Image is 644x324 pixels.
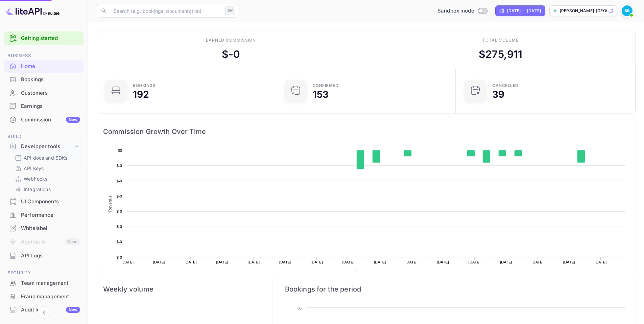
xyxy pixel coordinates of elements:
[469,260,481,264] text: [DATE]
[24,165,44,172] p: API Keys
[206,37,256,43] div: Earned commission
[248,260,260,264] text: [DATE]
[21,89,80,97] div: Customers
[66,117,80,123] div: New
[279,260,291,264] text: [DATE]
[66,307,80,313] div: New
[595,260,607,264] text: [DATE]
[21,76,80,84] div: Bookings
[492,90,504,99] div: 39
[4,209,84,222] div: Performance
[4,113,84,126] div: CommissionNew
[374,260,386,264] text: [DATE]
[4,290,84,303] a: Fraud management
[21,116,80,124] div: Commission
[405,260,418,264] text: [DATE]
[15,175,78,182] a: Webhooks
[21,293,80,301] div: Fraud management
[21,34,80,42] a: Getting started
[4,60,84,73] div: Home
[21,198,80,206] div: UI Components
[482,37,519,43] div: Total volume
[4,303,84,317] div: Audit logsNew
[4,277,84,290] div: Team management
[24,175,47,182] p: Webhooks
[507,8,541,14] div: [DATE] — [DATE]
[4,222,84,235] div: Whitelabel
[4,73,84,86] a: Bookings
[4,303,84,316] a: Audit logsNew
[153,260,165,264] text: [DATE]
[133,84,156,88] div: Bookings
[4,249,84,262] a: API Logs
[133,90,149,99] div: 192
[4,209,84,221] a: Performance
[21,306,80,314] div: Audit logs
[15,186,78,193] a: Integrations
[4,113,84,126] a: CommissionNew
[21,279,80,287] div: Team management
[4,100,84,113] div: Earnings
[21,225,80,232] div: Whitelabel
[4,100,84,112] a: Earnings
[311,260,323,264] text: [DATE]
[222,47,240,62] div: $ -0
[4,249,84,262] div: API Logs
[492,84,519,88] div: CANCELLED
[216,260,228,264] text: [DATE]
[12,153,81,163] div: API docs and SDKs
[122,260,134,264] text: [DATE]
[24,186,51,193] p: Integrations
[117,194,122,198] text: $-0
[4,277,84,289] a: Team management
[21,252,80,260] div: API Logs
[285,284,629,295] span: Bookings for the period
[12,184,81,194] div: Integrations
[4,31,84,45] div: Getting started
[15,165,78,172] a: API Keys
[103,126,629,137] span: Commission Growth Over Time
[531,260,544,264] text: [DATE]
[313,84,339,88] div: Confirmed
[12,174,81,184] div: Webhooks
[117,179,122,183] text: $-0
[117,240,122,244] text: $-0
[313,90,329,99] div: 153
[117,209,122,213] text: $-0
[437,7,474,15] span: Sandbox mode
[4,141,84,153] div: Developer tools
[24,154,68,161] p: API docs and SDKs
[185,260,197,264] text: [DATE]
[563,260,575,264] text: [DATE]
[5,5,59,16] img: LiteAPI logo
[4,87,84,99] a: Customers
[479,47,522,62] div: $ 275,911
[622,5,633,16] img: Srikant Bandaru
[560,8,607,14] p: [PERSON_NAME]-[GEOGRAPHIC_DATA]...
[110,4,222,18] input: Search (e.g. bookings, documentation)
[12,163,81,173] div: API Keys
[4,290,84,303] div: Fraud management
[38,306,50,319] button: Collapse navigation
[360,271,378,275] text: Revenue
[117,164,122,168] text: $-0
[4,133,84,140] span: Build
[4,269,84,277] span: Security
[21,143,73,151] div: Developer tools
[225,6,235,15] div: ⌘K
[21,102,80,110] div: Earnings
[4,60,84,72] a: Home
[21,63,80,70] div: Home
[500,260,512,264] text: [DATE]
[4,195,84,208] a: UI Components
[103,284,265,295] span: Weekly volume
[117,255,122,259] text: $-0
[118,148,122,153] text: $0
[4,52,84,60] span: Business
[108,195,113,212] text: Revenue
[342,260,355,264] text: [DATE]
[437,260,449,264] text: [DATE]
[297,306,302,310] text: 30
